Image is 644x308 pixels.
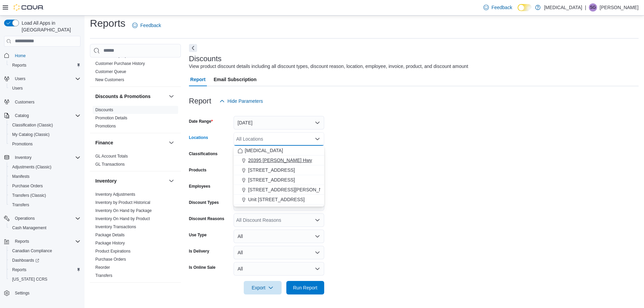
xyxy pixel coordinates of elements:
[293,284,317,291] span: Run Report
[7,256,83,265] a: Dashboards
[95,61,145,66] span: Customer Purchase History
[12,183,43,189] span: Purchase Orders
[518,11,518,11] span: Dark Mode
[95,162,125,167] span: GL Transactions
[1,214,83,223] button: Operations
[190,73,206,86] span: Report
[12,214,38,222] button: Operations
[248,196,305,203] span: Unit [STREET_ADDRESS]
[12,98,37,106] a: Customers
[189,184,210,189] label: Employees
[12,277,47,282] span: [US_STATE] CCRS
[9,163,54,171] a: Adjustments (Classic)
[12,153,34,162] button: Inventory
[12,141,33,147] span: Promotions
[95,139,113,146] h3: Finance
[15,216,35,221] span: Operations
[95,216,150,221] a: Inventory On Hand by Product
[95,93,150,100] h3: Discounts & Promotions
[544,3,582,11] p: [MEDICAL_DATA]
[12,164,51,170] span: Adjustments (Classic)
[7,181,83,191] button: Purchase Orders
[7,139,83,149] button: Promotions
[9,84,25,92] a: Users
[9,224,80,232] span: Cash Management
[90,17,125,30] h1: Reports
[9,121,56,129] a: Classification (Classic)
[234,146,324,205] div: Choose from the following options
[12,51,80,60] span: Home
[95,108,113,112] a: Discounts
[95,233,125,237] a: Package Details
[1,51,83,61] button: Home
[12,153,80,162] span: Inventory
[7,200,83,210] button: Transfers
[1,111,83,120] button: Catalog
[129,19,164,32] a: Feedback
[590,3,596,11] span: SG
[95,153,128,159] span: GL Account Totals
[9,172,32,181] a: Manifests
[189,151,218,157] label: Classifications
[167,92,175,100] button: Discounts & Promotions
[95,162,125,167] a: GL Transactions
[95,177,166,184] button: Inventory
[9,256,80,264] span: Dashboards
[7,130,83,139] button: My Catalog (Classic)
[95,257,126,262] a: Purchase Orders
[15,99,34,105] span: Customers
[9,61,29,69] a: Reports
[189,167,207,173] label: Products
[95,69,126,74] a: Customer Queue
[15,290,29,296] span: Settings
[95,177,117,184] h3: Inventory
[12,63,26,68] span: Reports
[9,224,49,232] a: Cash Management
[234,246,324,259] button: All
[12,86,23,91] span: Users
[189,55,222,63] h3: Discounts
[95,224,136,229] a: Inventory Transactions
[234,195,324,205] button: Unit [STREET_ADDRESS]
[244,281,282,294] button: Export
[12,132,50,137] span: My Catalog (Classic)
[95,192,135,197] a: Inventory Adjustments
[234,146,324,156] button: [MEDICAL_DATA]
[9,247,80,255] span: Canadian Compliance
[7,265,83,275] button: Reports
[234,156,324,165] button: 20395 [PERSON_NAME] Hwy
[15,155,31,160] span: Inventory
[7,61,83,70] button: Reports
[228,98,263,104] span: Hide Parameters
[12,52,28,60] a: Home
[95,240,125,246] span: Package History
[234,116,324,129] button: [DATE]
[189,265,216,270] label: Is Online Sale
[15,53,26,58] span: Home
[217,94,266,108] button: Hide Parameters
[95,208,152,213] a: Inventory On Hand by Package
[12,237,32,245] button: Reports
[1,97,83,107] button: Customers
[95,53,139,58] a: Customer Loyalty Points
[9,247,55,255] a: Canadian Compliance
[12,174,29,179] span: Manifests
[9,172,80,181] span: Manifests
[95,139,166,146] button: Finance
[248,281,278,294] span: Export
[286,281,324,294] button: Run Report
[19,20,80,33] span: Load All Apps in [GEOGRAPHIC_DATA]
[95,115,127,121] span: Promotion Details
[189,216,224,221] label: Discount Reasons
[95,232,125,238] span: Package Details
[518,4,532,11] input: Dark Mode
[12,112,80,120] span: Catalog
[95,116,127,120] a: Promotion Details
[95,77,124,82] span: New Customers
[9,201,80,209] span: Transfers
[14,4,44,11] img: Cova
[7,172,83,181] button: Manifests
[234,165,324,175] button: [STREET_ADDRESS]
[12,237,80,245] span: Reports
[234,230,324,243] button: All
